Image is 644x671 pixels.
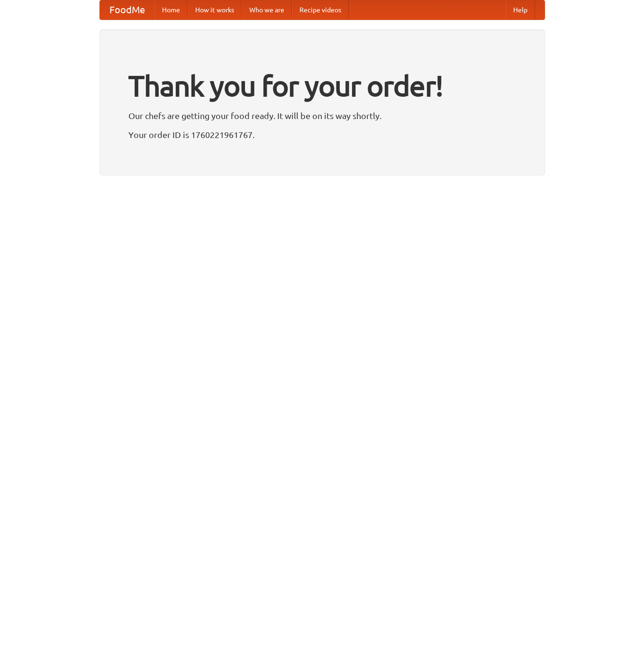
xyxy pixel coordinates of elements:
a: FoodMe [100,0,154,19]
a: Home [154,0,188,19]
p: Your order ID is 1760221961767. [128,128,516,142]
a: Help [506,0,535,19]
a: How it works [188,0,242,19]
h1: Thank you for your order! [128,63,516,109]
p: Our chefs are getting your food ready. It will be on its way shortly. [128,109,516,123]
a: Who we are [242,0,292,19]
a: Recipe videos [292,0,349,19]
